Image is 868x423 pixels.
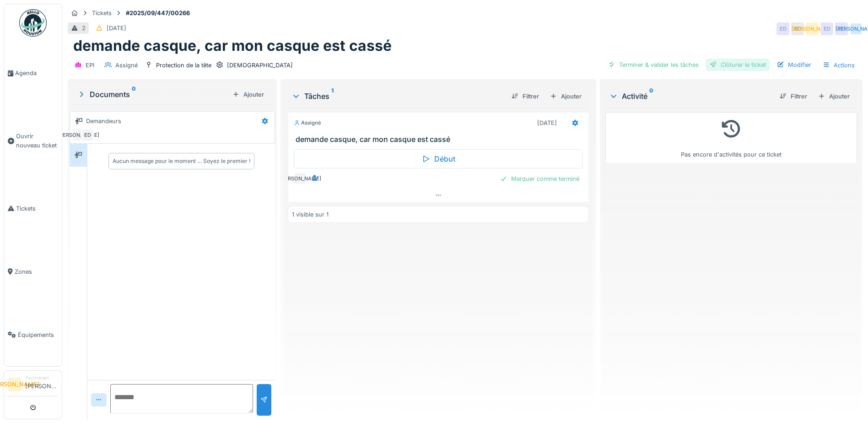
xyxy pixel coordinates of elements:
[609,91,772,102] div: Activité
[819,59,859,72] div: Actions
[776,90,811,103] div: Filtrer
[546,90,585,103] div: Ajouter
[15,267,58,276] span: Zones
[132,89,136,100] sup: 0
[791,22,804,35] div: ED
[611,116,851,159] div: Pas encore d'activités pour ce ticket
[73,37,392,54] h1: demande casque, car mon casque est cassé
[604,59,702,71] div: Terminer & valider les tâches
[156,61,211,70] div: Protection de la tête
[294,119,321,127] div: Assigné
[16,132,58,149] span: Ouvrir nouveau ticket
[18,331,58,339] span: Équipements
[82,24,86,33] div: 2
[227,61,293,70] div: [DEMOGRAPHIC_DATA]
[15,69,58,77] span: Agenda
[806,22,819,35] div: [PERSON_NAME]
[820,22,833,35] div: ED
[537,119,557,127] div: [DATE]
[292,210,329,219] div: 1 visible sur 1
[86,61,94,70] div: EPI
[4,177,62,240] a: Tickets
[331,91,334,102] sup: 1
[122,9,194,17] strong: #2025/09/447/00266
[776,22,789,35] div: ED
[814,90,853,103] div: Ajouter
[296,135,585,144] h3: demande casque, car mon casque est cassé
[86,117,121,125] div: Demandeurs
[8,374,58,396] a: [PERSON_NAME] Technicien[PERSON_NAME]
[25,374,58,394] li: [PERSON_NAME]
[294,172,307,185] div: [PERSON_NAME]
[107,24,126,33] div: [DATE]
[115,61,138,70] div: Assigné
[291,91,504,102] div: Tâches
[16,204,58,213] span: Tickets
[706,59,770,71] div: Clôturer le ticket
[19,9,47,37] img: Badge_color-CXgf-gQk.svg
[294,149,583,168] div: Début
[496,173,583,185] div: Marquer comme terminé
[8,378,22,391] li: [PERSON_NAME]
[81,129,94,141] div: ED
[113,157,250,165] div: Aucun message pour le moment … Soyez le premier !
[4,303,62,366] a: Équipements
[835,22,848,35] div: ED
[92,9,112,17] div: Tickets
[72,129,85,141] div: [PERSON_NAME]
[4,240,62,303] a: Zones
[4,42,62,105] a: Agenda
[4,105,62,177] a: Ouvrir nouveau ticket
[850,22,863,35] div: [PERSON_NAME]
[77,89,229,100] div: Documents
[649,91,653,102] sup: 0
[508,90,543,103] div: Filtrer
[229,88,268,101] div: Ajouter
[25,374,58,381] div: Technicien
[773,59,815,71] div: Modifier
